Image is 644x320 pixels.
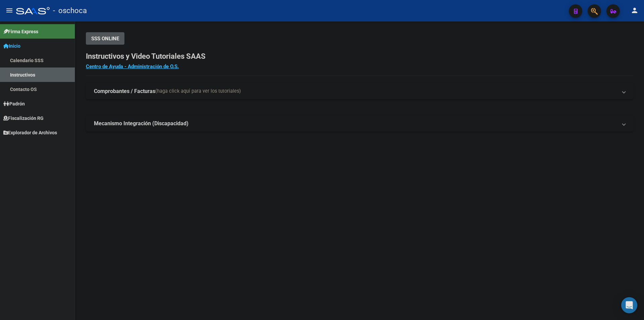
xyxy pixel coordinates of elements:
[86,50,633,63] h2: Instructivos y Video Tutoriales SAAS
[86,83,633,99] mat-expansion-panel-header: Comprobantes / Facturas(haga click aquí para ver los tutoriales)
[94,88,155,95] strong: Comprobantes / Facturas
[86,32,124,45] button: SSS ONLINE
[3,42,20,50] span: Inicio
[53,3,87,18] span: - oschoca
[86,116,633,132] mat-expansion-panel-header: Mecanismo Integración (Discapacidad)
[3,28,38,35] span: Firma Express
[86,63,179,70] a: Centro de Ayuda - Administración de O.S.
[91,36,119,42] span: SSS ONLINE
[631,6,639,14] mat-icon: person
[3,115,44,122] span: Fiscalización RG
[155,88,241,95] span: (haga click aquí para ver los tutoriales)
[5,6,13,14] mat-icon: menu
[94,120,189,127] strong: Mecanismo Integración (Discapacidad)
[3,129,57,136] span: Explorador de Archivos
[621,297,637,313] div: Open Intercom Messenger
[3,100,25,107] span: Padrón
